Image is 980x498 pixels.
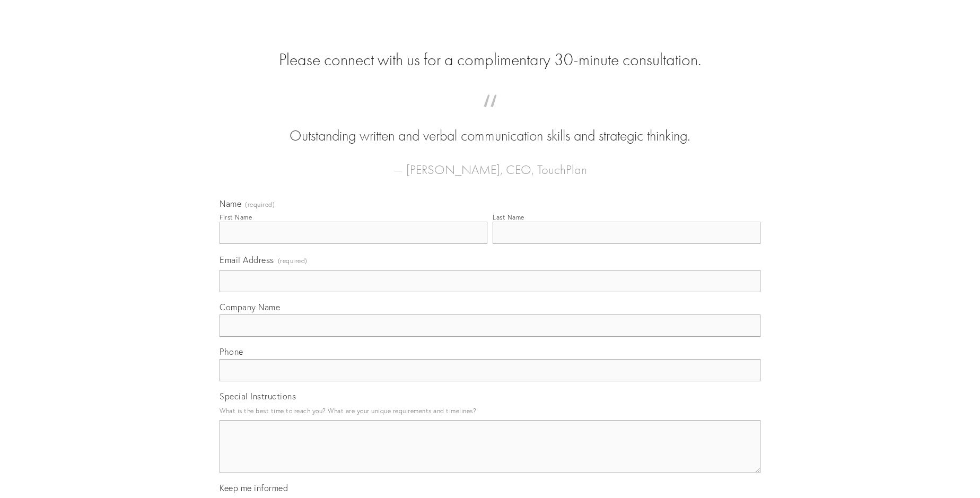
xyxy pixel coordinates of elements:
div: First Name [220,213,252,221]
span: Company Name [220,302,280,312]
span: Name [220,198,241,209]
span: Email Address [220,255,274,265]
h2: Please connect with us for a complimentary 30-minute consultation. [220,50,760,70]
div: Last Name [493,213,524,221]
figcaption: — [PERSON_NAME], CEO, TouchPlan [237,146,743,180]
span: (required) [278,254,308,268]
span: (required) [245,202,275,208]
span: Special Instructions [220,391,296,401]
p: What is the best time to reach you? What are your unique requirements and timelines? [220,404,760,418]
span: Keep me informed [220,483,288,493]
span: Phone [220,346,243,357]
blockquote: Outstanding written and verbal communication skills and strategic thinking. [237,105,743,146]
span: “ [237,105,743,126]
